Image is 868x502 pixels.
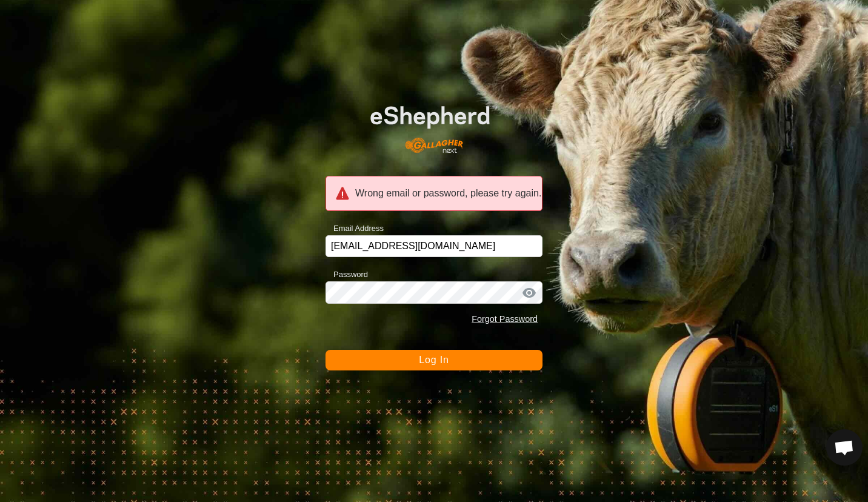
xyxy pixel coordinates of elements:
img: E-shepherd Logo [347,88,521,162]
label: Email Address [326,223,384,235]
label: Password [326,269,368,281]
span: Log In [419,355,449,365]
input: Email Address [326,235,542,257]
button: Log In [326,350,542,370]
div: Wrong email or password, please try again. [326,176,542,211]
div: Open chat [826,429,863,466]
a: Forgot Password [472,314,538,324]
